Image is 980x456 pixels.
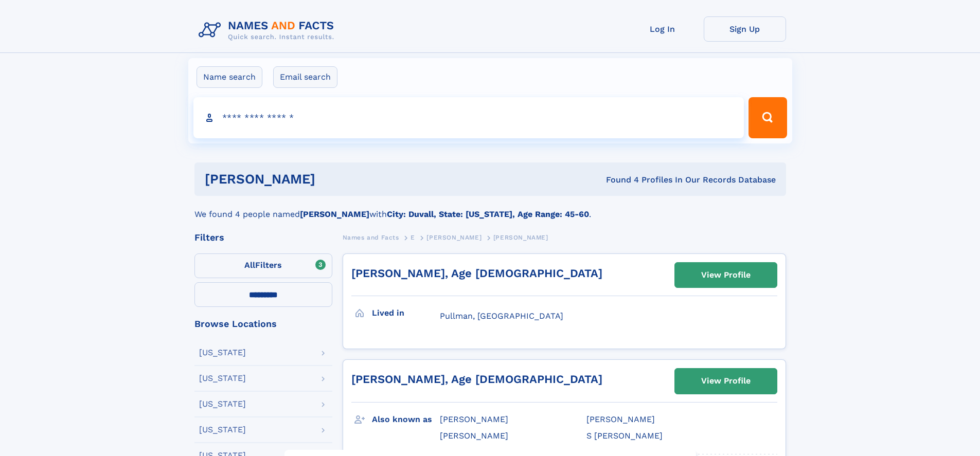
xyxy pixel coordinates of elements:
div: Found 4 Profiles In Our Records Database [460,174,776,186]
a: View Profile [675,369,777,393]
a: View Profile [675,263,777,287]
div: View Profile [701,263,751,287]
div: We found 4 people named with . [194,196,786,221]
a: [PERSON_NAME], Age [DEMOGRAPHIC_DATA] [351,267,602,280]
span: E [411,234,415,241]
div: Filters [194,233,332,242]
b: City: Duvall, State: [US_STATE], Age Range: 45-60 [387,209,589,219]
span: [PERSON_NAME] [493,234,548,241]
label: Name search [197,66,262,88]
span: Pullman, [GEOGRAPHIC_DATA] [440,311,563,321]
span: All [244,260,255,270]
div: [US_STATE] [199,374,246,382]
input: search input [193,97,744,138]
span: [PERSON_NAME] [440,414,508,424]
a: [PERSON_NAME], Age [DEMOGRAPHIC_DATA] [351,373,602,386]
span: [PERSON_NAME] [440,431,508,441]
div: View Profile [701,369,751,393]
a: Names and Facts [343,231,399,244]
a: E [411,231,415,244]
label: Email search [273,66,337,88]
div: [US_STATE] [199,400,246,408]
b: [PERSON_NAME] [300,209,369,219]
a: Sign Up [704,16,786,42]
a: [PERSON_NAME] [426,231,482,244]
h3: Lived in [372,304,440,322]
button: Search Button [749,97,787,138]
label: Filters [194,253,332,278]
span: S [PERSON_NAME] [586,431,663,441]
span: [PERSON_NAME] [426,234,482,241]
h1: [PERSON_NAME] [205,173,461,186]
div: [US_STATE] [199,349,246,357]
img: Logo Names and Facts [194,16,343,44]
span: [PERSON_NAME] [586,414,655,424]
h3: Also known as [372,411,440,428]
div: Browse Locations [194,319,332,329]
a: Log In [621,16,704,42]
div: [US_STATE] [199,426,246,434]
